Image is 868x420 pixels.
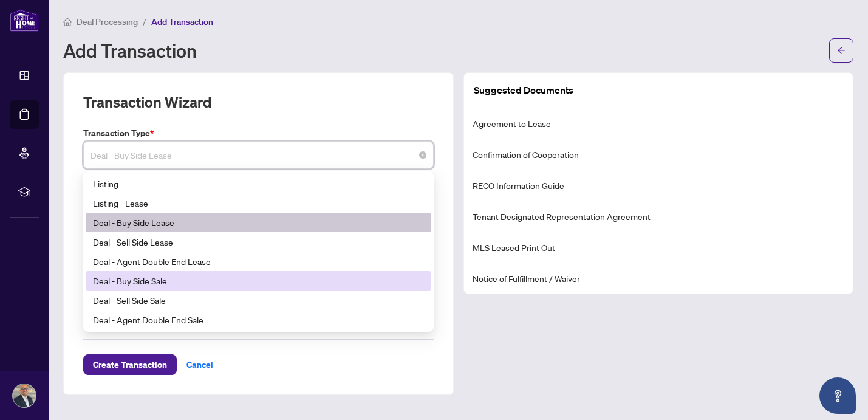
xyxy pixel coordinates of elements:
div: Deal - Buy Side Sale [86,271,431,291]
li: MLS Leased Print Out [464,232,853,263]
li: / [143,15,146,29]
div: Deal - Buy Side Lease [93,216,424,229]
h2: Transaction Wizard [83,92,211,112]
span: Deal Processing [77,16,138,27]
div: Deal - Agent Double End Lease [93,255,424,268]
label: Transaction Type [83,126,434,140]
div: Listing [93,177,424,190]
li: Notice of Fulfillment / Waiver [464,263,853,294]
span: Add Transaction [151,16,213,27]
div: Deal - Agent Double End Sale [86,310,431,329]
div: Deal - Buy Side Sale [93,274,424,287]
span: Cancel [186,355,213,374]
div: Deal - Sell Side Sale [93,294,424,307]
div: Deal - Agent Double End Sale [93,313,424,326]
div: Deal - Agent Double End Lease [86,252,431,271]
button: Cancel [177,354,223,375]
article: Suggested Documents [474,83,573,98]
button: Create Transaction [83,354,177,375]
span: close-circle [419,151,426,159]
h1: Add Transaction [63,41,197,60]
img: logo [10,9,39,32]
div: Deal - Sell Side Lease [93,235,424,249]
div: Listing [86,174,431,193]
li: RECO Information Guide [464,170,853,201]
div: Listing - Lease [93,196,424,210]
span: arrow-left [837,46,846,55]
div: Deal - Sell Side Sale [86,291,431,310]
li: Agreement to Lease [464,108,853,139]
button: Open asap [819,377,856,414]
span: home [63,18,72,26]
li: Tenant Designated Representation Agreement [464,201,853,232]
div: Deal - Buy Side Lease [86,213,431,232]
span: Create Transaction [93,355,167,374]
div: Listing - Lease [86,193,431,213]
img: Profile Icon [13,384,36,407]
div: Deal - Sell Side Lease [86,232,431,252]
span: Deal - Buy Side Lease [91,143,426,167]
li: Confirmation of Cooperation [464,139,853,170]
